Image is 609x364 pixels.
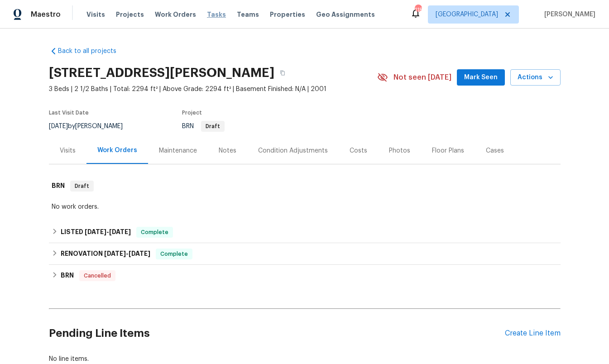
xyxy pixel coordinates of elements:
span: Work Orders [155,10,196,19]
div: Work Orders [97,146,137,155]
h6: BRN [52,181,65,192]
div: Costs [350,146,367,155]
span: Cancelled [80,271,115,280]
span: [DATE] [129,250,150,257]
h2: Pending Line Items [49,312,505,354]
div: No line items. [49,354,561,364]
span: Complete [157,249,192,259]
span: Complete [137,228,172,237]
button: Actions [510,69,561,86]
span: Draft [71,182,93,191]
h6: BRN [61,270,74,281]
span: Geo Assignments [316,10,375,19]
span: Visits [86,10,105,19]
span: BRN [182,123,225,129]
h2: [STREET_ADDRESS][PERSON_NAME] [49,68,274,77]
div: Notes [219,146,236,155]
div: Condition Adjustments [258,146,328,155]
span: Properties [270,10,305,19]
h6: RENOVATION [61,249,150,259]
span: - [85,229,131,235]
a: Back to all projects [49,47,136,56]
div: by [PERSON_NAME] [49,121,134,132]
span: Maestro [31,10,61,19]
span: Teams [237,10,259,19]
div: 118 [415,5,421,14]
span: Project [182,110,202,115]
div: BRN Cancelled [49,265,561,287]
span: [GEOGRAPHIC_DATA] [436,10,498,19]
span: Actions [518,72,553,83]
div: No work orders. [52,202,558,211]
span: Draft [202,124,224,129]
button: Copy Address [274,65,291,81]
span: Mark Seen [464,72,498,83]
div: LISTED [DATE]-[DATE]Complete [49,221,561,243]
div: Maintenance [159,146,197,155]
span: Not seen [DATE] [393,73,451,82]
button: Mark Seen [457,69,505,86]
span: [DATE] [85,229,106,235]
div: Cases [486,146,504,155]
span: [DATE] [104,250,126,257]
h6: LISTED [61,227,131,238]
span: [DATE] [49,123,68,129]
div: Visits [60,146,76,155]
div: Photos [389,146,410,155]
span: 3 Beds | 2 1/2 Baths | Total: 2294 ft² | Above Grade: 2294 ft² | Basement Finished: N/A | 2001 [49,85,377,94]
div: Create Line Item [505,329,561,338]
div: Floor Plans [432,146,464,155]
span: Projects [116,10,144,19]
div: BRN Draft [49,172,561,201]
div: RENOVATION [DATE]-[DATE]Complete [49,243,561,265]
span: [DATE] [109,229,131,235]
span: - [104,250,150,257]
span: [PERSON_NAME] [541,10,595,19]
span: Last Visit Date [49,110,89,115]
span: Tasks [207,11,226,18]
